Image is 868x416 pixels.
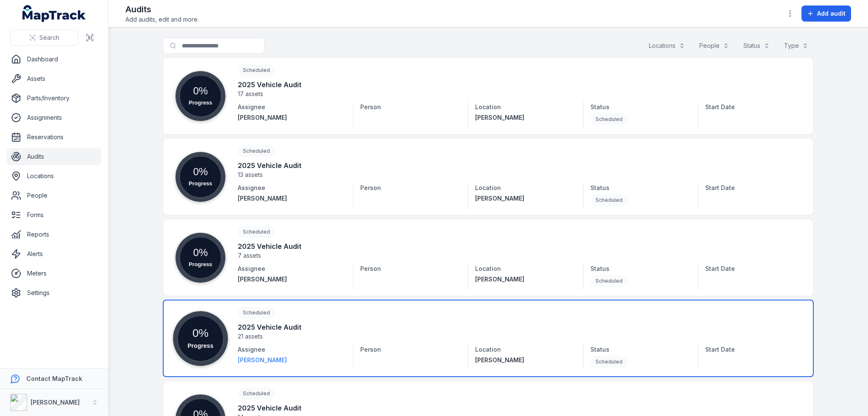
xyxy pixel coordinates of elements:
[475,114,524,121] span: [PERSON_NAME]
[7,284,101,301] a: Settings
[125,15,199,24] span: Add audits, edit and more.
[7,168,101,185] a: Locations
[475,356,570,364] a: [PERSON_NAME]
[125,3,199,15] h2: Audits
[738,38,775,54] button: Status
[238,356,346,364] a: [PERSON_NAME]
[590,356,628,368] div: Scheduled
[590,113,628,125] div: Scheduled
[238,275,346,284] a: [PERSON_NAME]
[475,275,524,283] span: [PERSON_NAME]
[7,70,101,87] a: Assets
[31,399,80,406] strong: [PERSON_NAME]
[7,226,101,243] a: Reports
[39,33,59,42] span: Search
[475,113,570,122] a: [PERSON_NAME]
[7,265,101,282] a: Meters
[817,9,846,18] span: Add audit
[26,375,82,382] strong: Contact MapTrack
[7,245,101,262] a: Alerts
[7,187,101,204] a: People
[7,207,101,223] a: Forms
[779,38,814,54] button: Type
[801,6,851,22] button: Add audit
[238,194,346,203] a: [PERSON_NAME]
[590,275,628,287] div: Scheduled
[10,30,78,46] button: Search
[7,90,101,107] a: Parts/Inventory
[7,129,101,146] a: Reservations
[7,109,101,126] a: Assignments
[7,51,101,68] a: Dashboard
[238,113,346,122] a: [PERSON_NAME]
[475,356,524,364] span: [PERSON_NAME]
[590,194,628,206] div: Scheduled
[22,5,86,22] a: MapTrack
[694,38,734,54] button: People
[475,275,570,284] a: [PERSON_NAME]
[475,195,524,202] span: [PERSON_NAME]
[7,148,101,165] a: Audits
[475,194,570,203] a: [PERSON_NAME]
